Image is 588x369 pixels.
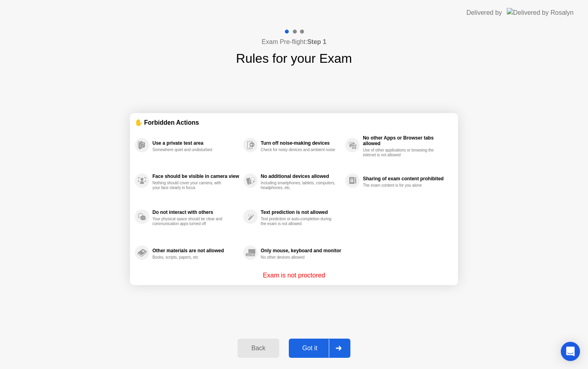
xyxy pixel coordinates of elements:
[152,255,228,260] div: Books, scripts, papers, etc
[363,135,449,146] div: No other Apps or Browser tabs allowed
[261,140,341,146] div: Turn off noise-making devices
[152,217,228,226] div: Your physical space should be clear and communication apps turned off
[238,339,279,358] button: Back
[261,255,336,260] div: No other devices allowed
[152,181,228,190] div: Nothing should cover your camera, with your face clearly in focus
[261,181,336,190] div: Including smartphones, tablets, computers, headphones, etc.
[261,148,336,152] div: Check for noisy devices and ambient noise
[152,140,239,146] div: Use a private test area
[363,176,449,182] div: Sharing of exam content prohibited
[261,248,341,253] div: Only mouse, keyboard and monitor
[262,37,326,47] h4: Exam Pre-flight:
[240,345,276,352] div: Back
[466,8,502,18] div: Delivered by
[152,148,228,152] div: Somewhere quiet and undisturbed
[507,8,574,17] img: Delivered by Rosalyn
[261,217,336,226] div: Text prediction or auto-completion during the exam is not allowed
[152,248,239,253] div: Other materials are not allowed
[261,174,341,179] div: No additional devices allowed
[291,345,329,352] div: Got it
[261,209,341,215] div: Text prediction is not allowed
[289,339,350,358] button: Got it
[307,38,326,45] b: Step 1
[363,148,438,158] div: Use of other applications or browsing the internet is not allowed
[152,174,239,179] div: Face should be visible in camera view
[363,183,438,188] div: The exam content is for you alone
[561,342,580,361] div: Open Intercom Messenger
[135,118,453,127] div: ✋ Forbidden Actions
[236,49,352,68] h1: Rules for your Exam
[152,209,239,215] div: Do not interact with others
[263,271,325,280] p: Exam is not proctored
